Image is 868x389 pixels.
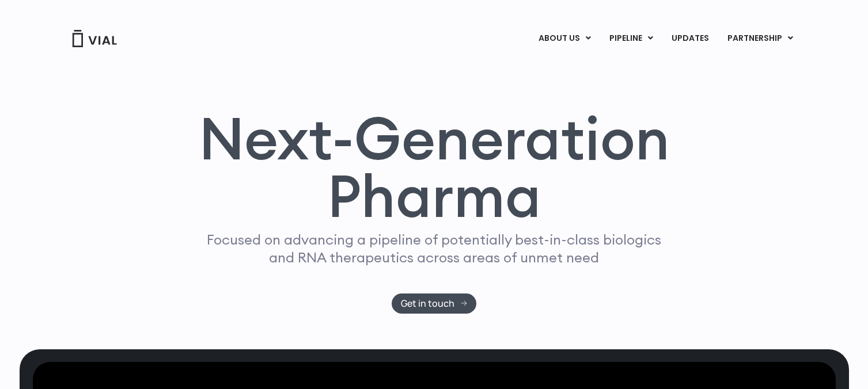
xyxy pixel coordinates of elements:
[718,29,802,48] a: PARTNERSHIPMenu Toggle
[185,109,684,226] h1: Next-Generation Pharma
[529,29,600,48] a: ABOUT USMenu Toggle
[392,293,476,314] a: Get in touch
[401,299,454,308] span: Get in touch
[202,231,666,266] p: Focused on advancing a pipeline of potentially best-in-class biologics and RNA therapeutics acros...
[662,29,718,48] a: UPDATES
[600,29,662,48] a: PIPELINEMenu Toggle
[71,30,117,47] img: Vial Logo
